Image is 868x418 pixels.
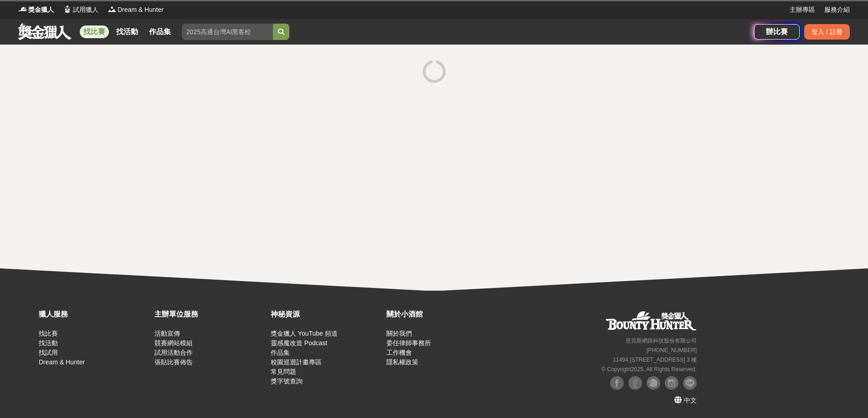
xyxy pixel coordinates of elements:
[154,309,266,320] div: 主辦單位服務
[39,339,58,347] a: 找活動
[145,25,175,38] a: 作品集
[683,376,697,390] img: LINE
[182,24,273,40] input: 2025高通台灣AI黑客松
[271,349,290,356] a: 作品集
[386,330,412,337] a: 關於我們
[790,5,815,15] a: 主辦專區
[108,5,117,14] img: Logo
[118,5,164,15] span: Dream & Hunter
[271,309,382,320] div: 神秘資源
[271,330,338,337] a: 獎金獵人 YouTube 頻道
[63,5,72,14] img: Logo
[63,5,98,15] a: Logo試用獵人
[754,24,800,40] a: 辦比賽
[113,25,142,38] a: 找活動
[601,366,697,373] small: © Copyright 2025 . All Rights Reserved.
[39,349,58,356] a: 找試用
[386,349,412,356] a: 工作機會
[271,339,327,347] a: 靈感魔改造 Podcast
[39,330,58,337] a: 找比賽
[154,358,193,366] a: 張貼比賽佈告
[626,337,697,344] small: 恩克斯網路科技股份有限公司
[154,330,180,337] a: 活動宣傳
[647,347,697,353] small: [PHONE_NUMBER]
[154,349,193,356] a: 試用活動合作
[108,5,164,15] a: LogoDream & Hunter
[271,358,322,366] a: 校園巡迴計畫專區
[18,5,54,15] a: Logo獎金獵人
[386,339,431,347] a: 委任律師事務所
[684,397,697,404] span: 中文
[824,5,850,15] a: 服務介紹
[613,357,697,363] small: 11494 [STREET_ADDRESS] 3 樓
[28,5,54,15] span: 獎金獵人
[154,339,193,347] a: 競賽網站模組
[18,5,27,14] img: Logo
[647,376,660,390] img: Plurk
[386,309,498,320] div: 關於小酒館
[271,378,303,385] a: 獎字號查詢
[73,5,98,15] span: 試用獵人
[386,358,418,366] a: 隱私權政策
[271,368,296,375] a: 常見問題
[628,376,642,390] img: Facebook
[804,24,850,40] div: 登入 / 註冊
[610,376,624,390] img: Facebook
[665,376,678,390] img: Instagram
[39,358,85,366] a: Dream & Hunter
[39,309,150,320] div: 獵人服務
[80,25,109,38] a: 找比賽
